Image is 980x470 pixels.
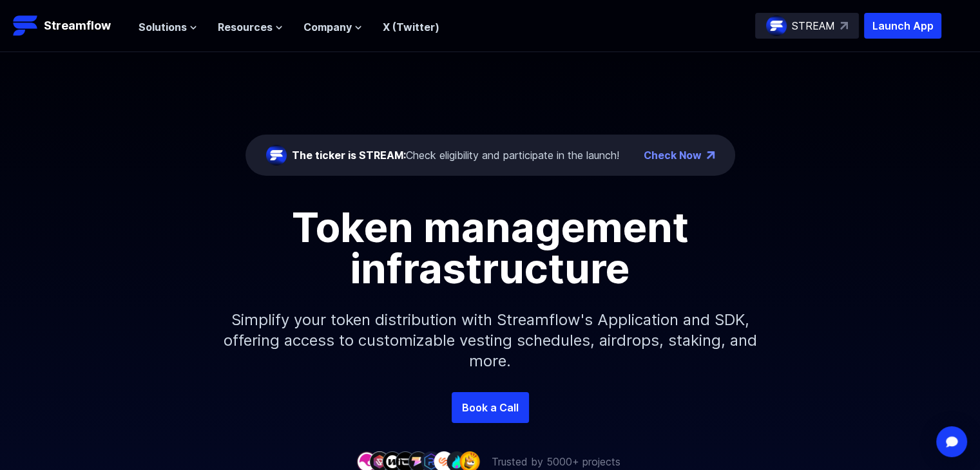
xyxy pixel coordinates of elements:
[707,151,715,159] img: top-right-arrow.png
[292,147,619,163] div: Check eligibility and participate in the launch!
[755,13,859,39] a: STREAM
[452,392,529,423] a: Book a Call
[936,426,967,457] div: Open Intercom Messenger
[266,145,287,165] img: streamflow-logo-circle.png
[213,289,767,392] p: Simplify your token distribution with Streamflow's Application and SDK, offering access to custom...
[200,207,780,289] h1: Token management infrastructure
[292,149,406,162] span: The ticker is STREAM:
[840,22,848,30] img: top-right-arrow.svg
[44,17,111,35] p: Streamflow
[218,19,283,35] button: Resources
[644,147,702,163] a: Check Now
[766,15,787,36] img: streamflow-logo-circle.png
[139,19,197,35] button: Solutions
[383,21,439,33] a: X (Twitter)
[792,18,835,33] p: STREAM
[139,19,187,35] span: Solutions
[218,19,273,35] span: Resources
[303,19,362,35] button: Company
[13,13,39,39] img: Streamflow Logo
[13,13,126,39] a: Streamflow
[303,19,352,35] span: Company
[492,454,620,469] p: Trusted by 5000+ projects
[864,13,941,39] button: Launch App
